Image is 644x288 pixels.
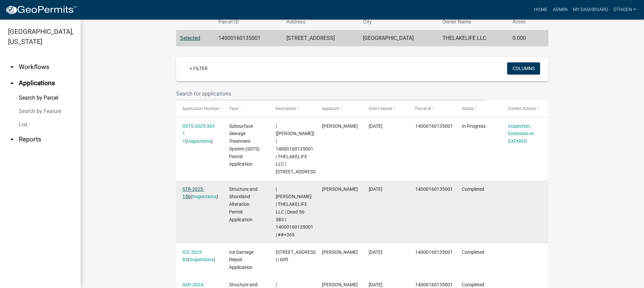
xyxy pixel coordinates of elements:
[182,122,216,145] div: ( )
[462,249,484,255] span: Completed
[502,101,548,117] datatable-header-cell: Current Activity
[369,282,382,287] span: 08/12/2024
[415,106,431,111] span: Parcel ID
[322,249,358,255] span: Trent Strandberg
[369,123,382,129] span: 08/29/2025
[8,135,16,143] i: arrow_drop_down
[508,106,536,111] span: Current Activity
[282,14,359,30] th: Address
[415,186,453,192] span: 14000160135001
[182,185,216,201] div: ( )
[570,3,611,16] a: My Dashboard
[8,63,16,71] i: arrow_drop_down
[362,101,409,117] datatable-header-cell: Date Created
[462,123,486,129] span: In Progress
[462,186,484,192] span: Completed
[223,101,269,117] datatable-header-cell: Type
[190,257,214,262] a: Inspections
[508,123,534,144] a: Inspection, Extension or EXPIRED
[229,249,254,270] span: Ice Damage Repair Application
[462,106,474,111] span: Status
[322,186,358,192] span: Trent Strandberg
[214,14,282,30] th: Parcel ID
[438,30,508,47] td: THELAKELIFE LLC
[322,123,358,129] span: Scott M Ellingson
[276,123,317,175] span: | [Michelle Jevne] | 14000160135001 | THELAKELIFE LLC | 38274 CO HWY 44
[369,106,392,111] span: Date Created
[550,3,570,16] a: Admin
[182,123,215,144] a: SSTS-2025-365 1 1
[507,62,540,74] button: Columns
[276,106,296,111] span: Description
[369,186,382,192] span: 04/30/2025
[180,35,200,41] a: Selected
[276,249,317,263] span: 38274 CO HWY 44 | | 60ft
[369,249,382,255] span: 04/15/2025
[438,14,508,30] th: Owner Name
[282,30,359,47] td: [STREET_ADDRESS]
[176,101,223,117] datatable-header-cell: Application Number
[415,249,453,255] span: 14000160135001
[182,248,216,264] div: ( )
[316,101,362,117] datatable-header-cell: Applicant
[229,186,258,222] span: Structure and Shoreland Alteration Permit Application
[176,87,485,101] input: Search for applications
[611,3,639,16] a: dthoen
[359,14,438,30] th: City
[415,282,453,287] span: 14000160135001
[184,62,213,74] a: + Filter
[415,123,453,129] span: 14000160135001
[322,106,339,111] span: Applicant
[214,30,282,47] td: 14000160135001
[322,282,358,287] span: Trent Strandberg
[229,106,238,111] span: Type
[508,30,538,47] td: 0.000
[531,3,550,16] a: Home
[269,101,316,117] datatable-header-cell: Description
[455,101,502,117] datatable-header-cell: Status
[187,138,211,144] a: Inspections
[462,282,484,287] span: Completed
[276,186,313,238] span: | Kyle Westergard | THELAKELIFE LLC | Dead 56-383 | 14000160135001 | ##+365
[182,186,204,199] a: STR-2025-156
[192,194,216,199] a: Inspections
[8,79,16,87] i: arrow_drop_up
[229,123,260,167] span: Subsurface Sewage Treatment System (SSTS) Permit Application
[359,30,438,47] td: [GEOGRAPHIC_DATA]
[182,249,203,263] a: ICE-2025-83
[182,106,219,111] span: Application Number
[508,14,538,30] th: Acres
[409,101,455,117] datatable-header-cell: Parcel ID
